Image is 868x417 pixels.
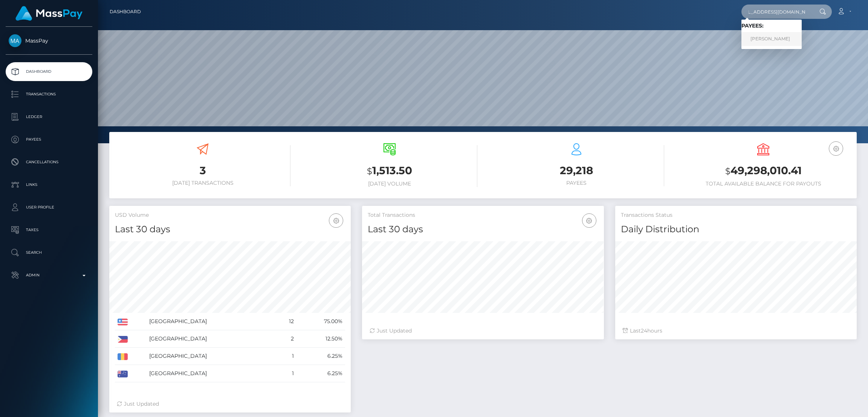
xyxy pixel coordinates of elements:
h4: Daily Distribution [621,223,851,236]
p: Links [9,179,89,190]
div: Just Updated [117,400,343,408]
p: Dashboard [9,66,89,77]
h4: Last 30 days [115,223,345,236]
img: AU.png [118,371,128,377]
img: PH.png [118,336,128,343]
td: 2 [276,330,296,348]
small: $ [725,166,730,176]
img: MassPay [9,34,21,47]
h5: USD Volume [115,212,345,219]
img: MassPay Logo [15,6,83,21]
td: [GEOGRAPHIC_DATA] [147,348,276,365]
h6: Total Available Balance for Payouts [675,181,851,187]
img: US.png [118,319,128,325]
p: Ledger [9,111,89,123]
p: Transactions [9,89,89,100]
h5: Transactions Status [621,212,851,219]
a: Search [6,243,92,262]
h3: 29,218 [489,163,664,178]
h4: Last 30 days [368,223,598,236]
p: User Profile [9,202,89,213]
a: Dashboard [6,62,92,81]
a: Admin [6,266,92,285]
td: 12 [276,313,296,330]
a: Cancellations [6,153,92,172]
h5: Total Transactions [368,212,598,219]
a: Dashboard [110,4,141,20]
a: Transactions [6,85,92,104]
h6: [DATE] Transactions [115,180,290,186]
h3: 3 [115,163,290,178]
a: Taxes [6,221,92,239]
td: 1 [276,348,296,365]
h6: Payees [489,180,664,186]
td: 1 [276,365,296,382]
div: Just Updated [370,327,596,335]
td: [GEOGRAPHIC_DATA] [147,313,276,330]
a: Links [6,175,92,194]
h6: [DATE] Volume [302,181,477,187]
td: 75.00% [296,313,345,330]
a: Payees [6,130,92,149]
img: RO.png [118,353,128,360]
p: Taxes [9,224,89,236]
small: $ [367,166,372,176]
p: Admin [9,270,89,281]
div: Last hours [623,327,849,335]
h3: 49,298,010.41 [675,163,851,179]
h6: Payees: [741,23,802,29]
a: [PERSON_NAME] [741,32,802,46]
td: 12.50% [296,330,345,348]
p: Cancellations [9,156,89,168]
h3: 1,513.50 [302,163,477,179]
p: Search [9,247,89,258]
a: Ledger [6,107,92,126]
input: Search... [741,5,812,19]
p: Payees [9,134,89,145]
td: [GEOGRAPHIC_DATA] [147,365,276,382]
td: 6.25% [296,348,345,365]
span: MassPay [6,37,92,44]
td: [GEOGRAPHIC_DATA] [147,330,276,348]
a: User Profile [6,198,92,217]
span: 24 [641,327,647,334]
td: 6.25% [296,365,345,382]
